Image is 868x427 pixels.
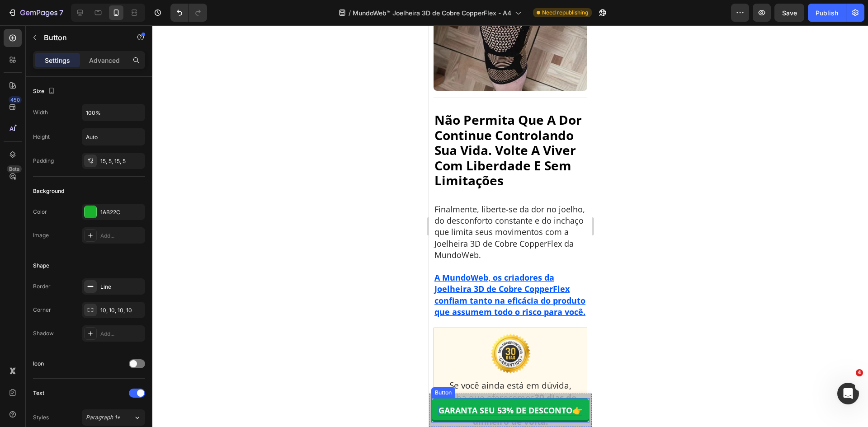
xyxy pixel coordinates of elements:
input: Auto [82,129,145,145]
p: Button [44,32,121,43]
div: Add... [100,330,143,338]
p: Advanced [89,56,120,65]
div: Color [33,208,47,216]
div: 1AB22C [100,208,143,216]
div: Corner [33,306,51,314]
div: Undo/Redo [170,4,207,22]
div: Background [33,187,64,195]
img: gempages_463923879945962577-d23833d5-bb10-4966-91be-eb5331185bad.webp [59,307,104,349]
div: Line [100,283,143,291]
div: Border [33,282,51,291]
span: Save [782,9,797,17]
div: Publish [816,8,838,18]
div: 10, 10, 10, 10 [100,306,143,314]
span: Need republishing [542,9,588,17]
p: Se você ainda está em dúvida, saiba que oferecemos [13,354,150,402]
button: 7 [4,4,67,22]
button: Save [774,4,804,22]
input: Auto [82,104,145,121]
div: Height [33,133,50,141]
p: Settings [45,56,70,65]
div: Image [33,231,49,239]
div: Size [33,85,57,98]
div: Padding [33,157,54,165]
span: / [349,8,351,18]
div: Shadow [33,329,54,338]
div: Icon [33,360,44,368]
span: MundoWeb™ Joelheira 3D de Cobre CopperFlex - A4 [353,8,511,18]
span: Paragraph 1* [86,413,120,422]
iframe: Design area [429,25,592,427]
div: Add... [100,232,143,240]
div: Text [33,389,44,397]
div: 450 [9,96,22,103]
p: Não Permita Que A Dor Continue Controlando Sua Vida. Volte A Viver Com Liberdade E Sem Limitações [5,87,157,163]
p: 7 [59,7,63,18]
span: 4 [856,369,863,376]
button: Publish [808,4,846,22]
div: Styles [33,413,49,422]
a: A MundoWeb, os criadores da Joelheira 3D de Cobre CopperFlex confiam tanto na eficácia do produto... [5,247,156,292]
p: Finalmente, liberte-se da dor no joelho, do desconforto constante e do inchaço que limita seus mo... [5,178,157,235]
div: Beta [7,165,22,173]
div: 15, 5, 15, 5 [100,157,143,165]
iframe: Intercom live chat [837,383,859,404]
div: Shape [33,262,49,270]
div: Width [33,108,48,117]
button: Paragraph 1* [82,409,145,426]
